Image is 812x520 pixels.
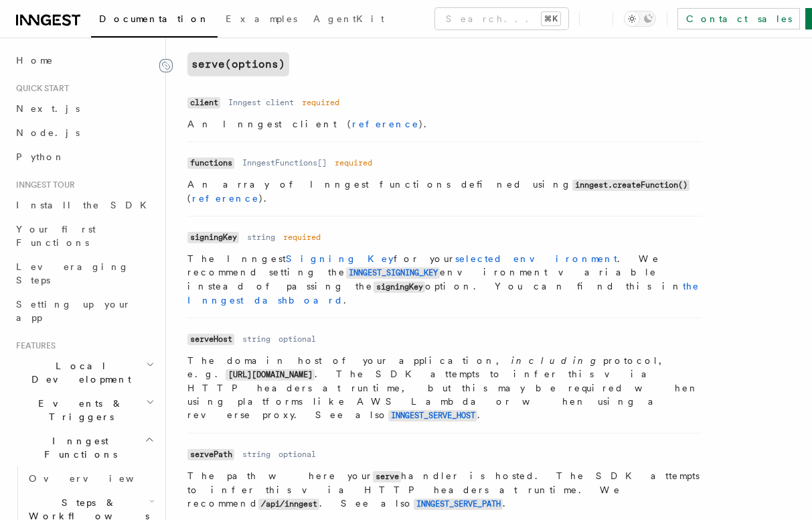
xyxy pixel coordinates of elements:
dd: Inngest client [228,97,294,108]
dd: required [302,97,339,108]
a: Python [11,145,157,169]
span: Install the SDK [16,200,155,210]
p: An Inngest client ( ). [187,117,702,131]
dd: InngestFunctions[] [242,157,327,168]
dd: string [242,449,270,460]
span: Your first Functions [16,224,96,248]
span: Home [16,54,54,67]
span: AgentKit [313,13,384,24]
button: Inngest Functions [11,429,157,466]
dd: string [242,334,270,344]
a: Overview [23,466,157,491]
button: Events & Triggers [11,391,157,429]
span: Inngest tour [11,180,75,190]
a: Install the SDK [11,193,157,217]
kbd: ⌘K [542,12,560,25]
a: Your first Functions [11,217,157,255]
dd: optional [278,334,316,344]
a: Setting up your app [11,292,157,330]
a: Next.js [11,96,157,121]
a: Node.js [11,121,157,145]
span: Next.js [16,103,80,114]
code: serveHost [187,334,234,345]
a: INNGEST_SIGNING_KEY [346,267,440,277]
span: Overview [29,473,167,484]
span: Quick start [11,83,69,94]
p: The path where your handler is hosted. The SDK attempts to infer this via HTTP headers at runtime... [187,469,702,511]
code: functions [187,157,234,169]
a: Examples [218,4,305,36]
code: INNGEST_SERVE_HOST [388,410,477,421]
dd: required [335,157,372,168]
code: serve [373,471,401,482]
p: The domain host of your application, protocol, e.g. . The SDK attempts to infer this via HTTP hea... [187,354,702,422]
button: Search...⌘K [435,8,568,29]
code: signingKey [374,281,425,293]
a: INNGEST_SERVE_PATH [414,498,503,509]
p: An array of Inngest functions defined using ( ). [187,178,702,205]
span: Examples [226,13,297,24]
a: INNGEST_SERVE_HOST [388,409,477,420]
a: Home [11,48,157,72]
span: Documentation [99,13,210,24]
code: client [187,97,220,109]
code: /api/inngest [258,499,319,510]
span: Leveraging Steps [16,261,129,285]
code: [URL][DOMAIN_NAME] [226,369,315,381]
span: Python [16,151,65,162]
a: serve(options) [187,52,289,76]
dd: string [247,232,275,243]
a: Signing Key [286,253,394,264]
span: Setting up your app [16,299,131,323]
span: Events & Triggers [11,397,146,424]
button: Local Development [11,354,157,391]
code: INNGEST_SERVE_PATH [414,499,503,510]
span: Features [11,340,56,351]
code: inngest.createFunction() [572,180,689,191]
dd: required [283,232,321,243]
a: reference [192,193,259,204]
a: reference [352,119,419,129]
code: INNGEST_SIGNING_KEY [346,267,440,279]
code: servePath [187,449,234,460]
dd: optional [278,449,316,460]
span: Node.js [16,127,80,138]
em: including [511,355,603,366]
p: The Inngest for your . We recommend setting the environment variable instead of passing the optio... [187,252,702,307]
span: Local Development [11,359,146,386]
a: Documentation [91,4,218,38]
a: selected environment [455,253,617,264]
button: Toggle dark mode [624,11,656,27]
a: Leveraging Steps [11,255,157,292]
code: signingKey [187,232,239,243]
span: Inngest Functions [11,434,145,461]
a: Contact sales [677,8,800,29]
a: AgentKit [305,4,392,36]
